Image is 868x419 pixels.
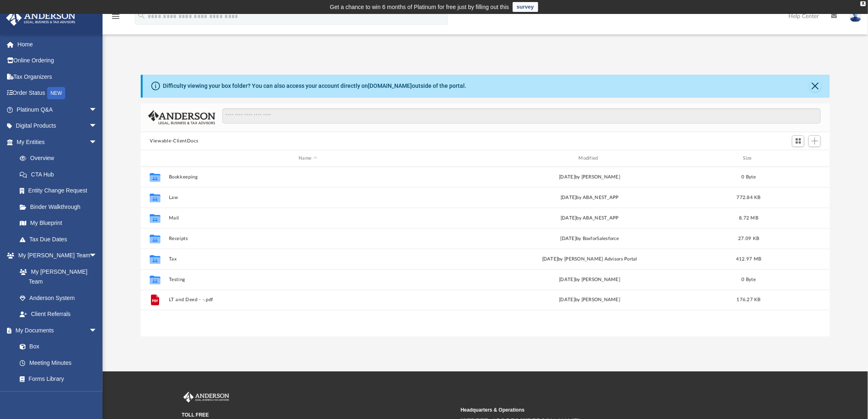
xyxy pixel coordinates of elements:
[451,174,729,181] div: [DATE] by [PERSON_NAME]
[742,277,756,282] span: 0 Byte
[450,155,729,162] div: Modified
[169,277,447,282] button: Testing
[169,256,447,262] button: Tax
[11,231,110,247] a: Tax Due Dates
[792,135,804,147] button: Switch to Grid View
[89,134,105,151] span: arrow_drop_down
[89,101,105,118] span: arrow_drop_down
[163,82,466,90] div: Difficulty viewing your box folder? You can also access your account directly on outside of the p...
[6,134,110,150] a: My Entitiesarrow_drop_down
[742,175,756,179] span: 0 Byte
[169,174,447,180] button: Bookkeeping
[368,82,412,89] a: [DOMAIN_NAME]
[6,101,110,118] a: Platinum Q&Aarrow_drop_down
[89,322,105,339] span: arrow_drop_down
[4,10,78,26] img: Anderson Advisors Platinum Portal
[451,276,729,284] div: [DATE] by [PERSON_NAME]
[451,194,729,201] div: [DATE] by ABA_NEST_APP
[11,290,105,306] a: Anderson System
[330,2,509,12] div: Get a chance to win 6 months of Platinum for free just by filling out this
[11,183,110,199] a: Entity Change Request
[461,406,734,414] small: Headquarters & Operations
[451,235,729,243] div: [DATE] by BoxforSalesforce
[169,298,447,303] button: LT and Deed - -.pdf
[451,296,729,304] div: [DATE] by [PERSON_NAME]
[141,167,830,337] div: grid
[738,236,759,241] span: 27.09 KB
[513,2,538,12] a: survey
[11,355,105,371] a: Meeting Minutes
[769,155,827,162] div: id
[137,11,146,20] i: search
[89,118,105,135] span: arrow_drop_down
[810,80,821,92] button: Close
[11,166,110,183] a: CTA Hub
[11,339,101,355] a: Box
[451,215,729,222] div: [DATE] by ABA_NEST_APP
[6,69,110,85] a: Tax Organizers
[169,155,447,162] div: Name
[11,215,105,231] a: My Blueprint
[861,1,866,6] div: close
[47,87,65,99] div: NEW
[11,371,101,387] a: Forms Library
[739,216,758,220] span: 8.72 MB
[144,155,165,162] div: id
[733,155,765,162] div: Size
[809,135,821,147] button: Add
[11,199,110,215] a: Binder Walkthrough
[736,257,761,261] span: 412.97 MB
[6,118,110,134] a: Digital Productsarrow_drop_down
[6,53,110,69] a: Online Ordering
[169,195,447,200] button: Law
[182,411,455,419] small: TOLL FREE
[6,85,110,102] a: Order StatusNEW
[111,16,121,21] a: menu
[451,256,729,263] div: [DATE] by [PERSON_NAME] Advisors Portal
[111,11,121,21] i: menu
[850,10,862,22] img: User Pic
[11,150,110,167] a: Overview
[6,322,105,339] a: My Documentsarrow_drop_down
[169,215,447,221] button: Mail
[6,247,105,264] a: My [PERSON_NAME] Teamarrow_drop_down
[6,36,110,53] a: Home
[11,306,105,323] a: Client Referrals
[11,387,105,403] a: Notarize
[737,298,761,302] span: 176.27 KB
[11,263,101,290] a: My [PERSON_NAME] Team
[222,108,821,124] input: Search files and folders
[182,392,231,403] img: Anderson Advisors Platinum Portal
[169,236,447,241] button: Receipts
[737,195,761,200] span: 772.84 KB
[150,137,198,145] button: Viewable-ClientDocs
[89,247,105,264] span: arrow_drop_down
